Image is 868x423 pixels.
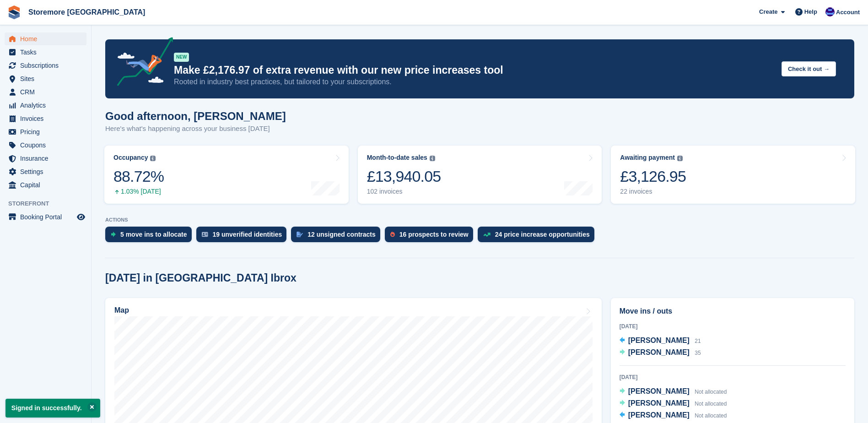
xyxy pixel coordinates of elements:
[620,373,846,381] div: [DATE]
[20,125,75,138] span: Pricing
[782,61,836,76] button: Check it out →
[5,46,86,59] a: menu
[307,231,376,238] div: 12 unsigned contracts
[620,167,686,186] div: £3,126.95
[611,146,855,204] a: Awaiting payment £3,126.95 22 invoices
[20,139,75,152] span: Coupons
[620,398,727,410] a: [PERSON_NAME] Not allocated
[695,338,701,344] span: 21
[825,7,835,16] img: Angela
[196,227,291,247] a: 19 unverified identities
[5,152,86,165] a: menu
[120,231,187,238] div: 5 move ins to allocate
[104,146,349,204] a: Occupancy 88.72% 1.03% [DATE]
[836,8,860,17] span: Account
[20,112,75,125] span: Invoices
[620,410,727,422] a: [PERSON_NAME] Not allocated
[478,227,599,247] a: 24 price increase opportunities
[105,124,286,134] p: Here's what's happening across your business [DATE]
[113,167,164,186] div: 88.72%
[8,199,91,208] span: Storefront
[20,165,75,178] span: Settings
[5,86,86,98] a: menu
[620,322,846,331] div: [DATE]
[291,227,385,247] a: 12 unsigned contracts
[20,179,75,191] span: Capital
[620,386,727,398] a: [PERSON_NAME] Not allocated
[5,125,86,138] a: menu
[628,387,690,395] span: [PERSON_NAME]
[695,412,727,419] span: Not allocated
[174,53,189,62] div: NEW
[75,211,86,222] a: Preview store
[628,399,690,407] span: [PERSON_NAME]
[5,59,86,72] a: menu
[5,139,86,152] a: menu
[620,154,675,162] div: Awaiting payment
[367,167,441,186] div: £13,940.05
[695,350,701,356] span: 35
[297,232,303,237] img: contract_signature_icon-13c848040528278c33f63329250d36e43548de30e8caae1d1a13099fd9432cc5.svg
[113,188,164,195] div: 1.03% [DATE]
[20,99,75,112] span: Analytics
[5,33,86,45] a: menu
[174,77,774,87] p: Rooted in industry best practices, but tailored to your subscriptions.
[620,335,701,347] a: [PERSON_NAME] 21
[20,33,75,45] span: Home
[105,110,286,122] h1: Good afternoon, [PERSON_NAME]
[628,348,690,356] span: [PERSON_NAME]
[677,156,683,161] img: icon-info-grey-7440780725fd019a000dd9b08b2336e03edf1995a4989e88bcd33f0948082b44.svg
[367,188,441,195] div: 102 invoices
[695,401,727,407] span: Not allocated
[620,188,686,195] div: 22 invoices
[5,399,100,418] p: Signed in successfully.
[390,232,395,237] img: prospect-51fa495bee0391a8d652442698ab0144808aea92771e9ea1ae160a38d050c398.svg
[113,154,148,162] div: Occupancy
[385,227,478,247] a: 16 prospects to review
[20,59,75,72] span: Subscriptions
[430,156,435,161] img: icon-info-grey-7440780725fd019a000dd9b08b2336e03edf1995a4989e88bcd33f0948082b44.svg
[150,156,156,161] img: icon-info-grey-7440780725fd019a000dd9b08b2336e03edf1995a4989e88bcd33f0948082b44.svg
[5,72,86,85] a: menu
[5,211,86,223] a: menu
[109,37,173,89] img: price-adjustments-announcement-icon-8257ccfd72463d97f412b2fc003d46551f7dbcb40ab6d574587a9cd5c0d94...
[5,112,86,125] a: menu
[114,306,129,315] h2: Map
[20,211,75,223] span: Booking Portal
[202,232,208,237] img: verify_identity-adf6edd0f0f0b5bbfe63781bf79b02c33cf7c696d77639b501bdc392416b5a36.svg
[367,154,427,162] div: Month-to-date sales
[25,5,149,20] a: Storemore [GEOGRAPHIC_DATA]
[105,272,297,284] h2: [DATE] in [GEOGRAPHIC_DATA] Ibrox
[628,336,690,344] span: [PERSON_NAME]
[20,86,75,98] span: CRM
[5,99,86,112] a: menu
[7,5,21,19] img: stora-icon-8386f47178a22dfd0bd8f6a31ec36ba5ce8667c1dd55bd0f319d3a0aa187defe.svg
[620,347,701,359] a: [PERSON_NAME] 35
[105,217,854,223] p: ACTIONS
[20,72,75,85] span: Sites
[105,227,196,247] a: 5 move ins to allocate
[804,7,817,16] span: Help
[620,306,846,317] h2: Move ins / outs
[483,233,491,237] img: price_increase_opportunities-93ffe204e8149a01c8c9dc8f82e8f89637d9d84a8eef4429ea346261dce0b2c0.svg
[111,232,116,237] img: move_ins_to_allocate_icon-fdf77a2bb77ea45bf5b3d319d69a93e2d87916cf1d5bf7949dd705db3b84f3ca.svg
[5,179,86,191] a: menu
[358,146,602,204] a: Month-to-date sales £13,940.05 102 invoices
[695,389,727,395] span: Not allocated
[174,64,774,77] p: Make £2,176.97 of extra revenue with our new price increases tool
[5,165,86,178] a: menu
[20,46,75,59] span: Tasks
[759,7,777,16] span: Create
[20,152,75,165] span: Insurance
[213,231,282,238] div: 19 unverified identities
[399,231,469,238] div: 16 prospects to review
[628,411,690,419] span: [PERSON_NAME]
[495,231,590,238] div: 24 price increase opportunities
